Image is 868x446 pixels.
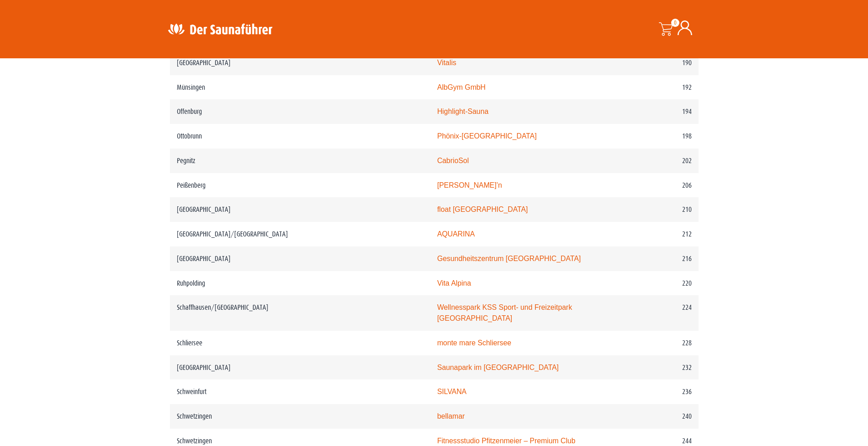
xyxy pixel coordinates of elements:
[170,379,431,404] td: Schweinfurt
[170,51,431,75] td: [GEOGRAPHIC_DATA]
[616,99,699,124] td: 194
[671,19,679,27] span: 0
[616,75,699,100] td: 192
[437,230,475,238] a: AQUARINA
[616,271,699,296] td: 220
[170,149,431,173] td: Pegnitz
[170,75,431,100] td: Münsingen
[616,331,699,355] td: 228
[170,355,431,380] td: [GEOGRAPHIC_DATA]
[170,246,431,271] td: [GEOGRAPHIC_DATA]
[616,379,699,404] td: 236
[437,157,469,164] a: CabrioSol
[170,295,431,331] td: Schaffhausen/[GEOGRAPHIC_DATA]
[170,331,431,355] td: Schliersee
[437,279,471,287] a: Vita Alpina
[437,59,456,67] a: Vitalis
[437,205,528,213] a: float [GEOGRAPHIC_DATA]
[437,364,559,371] a: Saunapark im [GEOGRAPHIC_DATA]
[170,197,431,222] td: [GEOGRAPHIC_DATA]
[437,255,580,262] a: Gesundheitszentrum [GEOGRAPHIC_DATA]
[170,124,431,149] td: Ottobrunn
[170,99,431,124] td: Offenburg
[437,181,502,189] a: [PERSON_NAME]’n
[616,173,699,198] td: 206
[616,197,699,222] td: 210
[616,355,699,380] td: 232
[437,339,511,347] a: monte mare Schliersee
[170,222,431,246] td: [GEOGRAPHIC_DATA]/[GEOGRAPHIC_DATA]
[616,51,699,75] td: 190
[437,108,488,115] a: Highlight-Sauna
[616,404,699,429] td: 240
[170,173,431,198] td: Peißenberg
[616,246,699,271] td: 216
[437,132,536,140] a: Phönix-[GEOGRAPHIC_DATA]
[170,404,431,429] td: Schwetzingen
[616,222,699,246] td: 212
[616,124,699,149] td: 198
[170,271,431,296] td: Ruhpolding
[616,295,699,331] td: 224
[437,412,465,420] a: bellamar
[437,388,467,395] a: SILVANA
[616,149,699,173] td: 202
[437,303,572,322] a: Wellnesspark KSS Sport- und Freizeitpark [GEOGRAPHIC_DATA]
[437,83,485,91] a: AlbGym GmbH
